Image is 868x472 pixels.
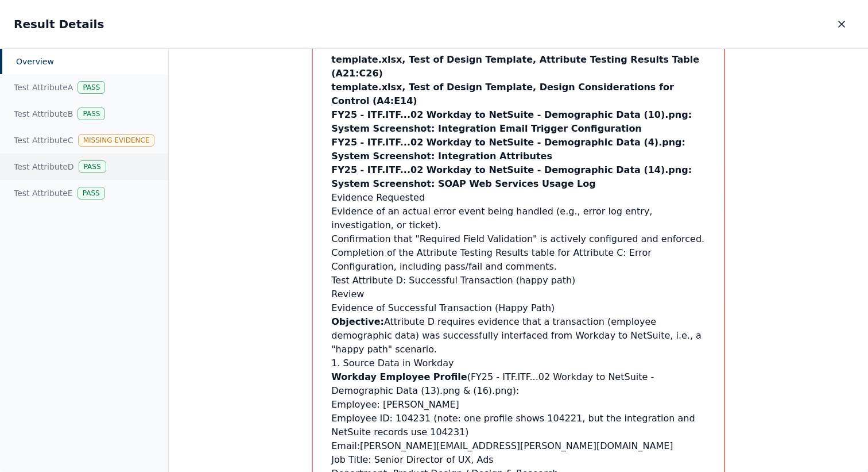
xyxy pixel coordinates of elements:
[331,356,706,370] h4: 1. Source Data in Workday
[331,274,706,287] h3: Test Attribute D: Successful Transaction (happy path)
[331,164,692,189] strong: FY25 - ITF.ITF...02 Workday to NetSuite - Demographic Data (14).png: System Screenshot: SOAP Web ...
[77,187,105,199] div: Pass
[331,315,706,356] p: Attribute D requires evidence that a transaction (employee demographic data) was successfully int...
[331,82,674,106] strong: template.xlsx, Test of Design Template, Design Considerations for Control (A4:E14)
[331,439,706,453] li: Email:
[331,109,692,134] strong: FY25 - ITF.ITF...02 Workday to NetSuite - Demographic Data (10).png: System Screenshot: Integrati...
[331,287,706,301] h4: Review
[331,54,699,79] strong: template.xlsx, Test of Design Template, Attribute Testing Results Table (A21:C26)
[331,316,384,327] strong: Objective:
[331,412,706,439] li: Employee ID: 104231 (note: one profile shows 104221, but the integration and NetSuite records use...
[331,398,706,412] li: Employee: [PERSON_NAME]
[331,232,706,246] li: Confirmation that "Required Field Validation" is actively configured and enforced.
[77,108,105,120] div: Pass
[331,191,706,205] h4: Evidence Requested
[331,246,706,274] li: Completion of the Attribute Testing Results table for Attribute C: Error Configuration, including...
[77,81,105,94] div: Pass
[331,371,467,382] strong: Workday Employee Profile
[360,440,673,451] a: [PERSON_NAME][EMAIL_ADDRESS][PERSON_NAME][DOMAIN_NAME]
[331,301,706,315] h3: Evidence of Successful Transaction (Happy Path)
[78,134,155,147] div: Missing Evidence
[331,453,706,467] li: Job Title: Senior Director of UX, Ads
[331,137,685,162] strong: FY25 - ITF.ITF...02 Workday to NetSuite - Demographic Data (4).png: System Screenshot: Integratio...
[14,16,104,32] h2: Result Details
[79,160,106,173] div: Pass
[331,205,706,232] li: Evidence of an actual error event being handled (e.g., error log entry, investigation, or ticket).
